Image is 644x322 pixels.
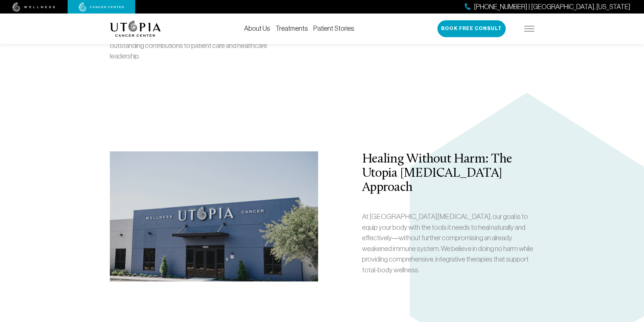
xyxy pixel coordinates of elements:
[362,152,534,195] h2: Healing Without Harm: The Utopia [MEDICAL_DATA] Approach
[276,25,308,32] a: Treatments
[465,2,630,12] a: [PHONE_NUMBER] | [GEOGRAPHIC_DATA], [US_STATE]
[524,26,534,31] img: icon-hamburger
[110,151,318,281] img: Healing Without Harm: The Utopia Cancer Center Approach
[437,20,506,37] button: Book Free Consult
[79,2,124,12] img: cancer center
[13,2,55,12] img: wellness
[362,211,534,275] p: At [GEOGRAPHIC_DATA][MEDICAL_DATA], our goal is to equip your body with the tools it needs to hea...
[110,21,161,37] img: logo
[474,2,630,12] span: [PHONE_NUMBER] | [GEOGRAPHIC_DATA], [US_STATE]
[313,25,354,32] a: Patient Stories
[244,25,270,32] a: About Us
